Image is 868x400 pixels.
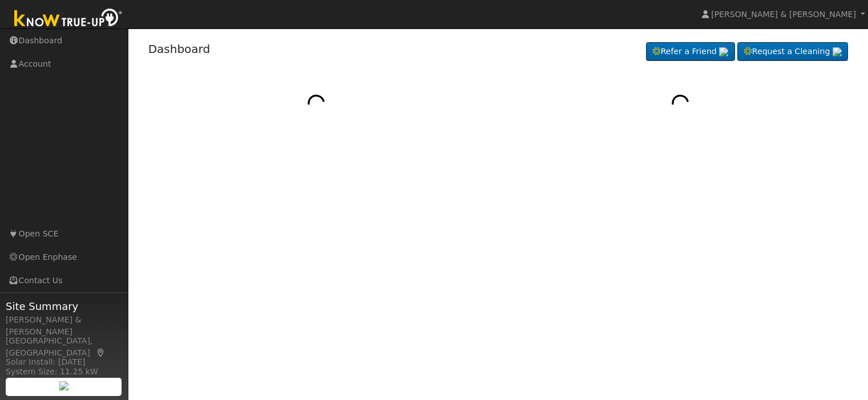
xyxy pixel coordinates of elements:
span: [PERSON_NAME] & [PERSON_NAME] [711,10,856,19]
div: Solar Install: [DATE] [6,356,122,368]
div: [GEOGRAPHIC_DATA], [GEOGRAPHIC_DATA] [6,335,122,359]
a: Request a Cleaning [737,42,848,62]
img: retrieve [719,47,728,56]
div: [PERSON_NAME] & [PERSON_NAME] [6,314,122,338]
img: retrieve [59,381,68,390]
span: Site Summary [6,299,122,314]
a: Map [96,348,106,357]
div: System Size: 11.25 kW [6,366,122,378]
a: Refer a Friend [646,42,735,62]
a: Dashboard [148,42,211,56]
img: Know True-Up [9,6,128,32]
img: retrieve [833,47,842,56]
